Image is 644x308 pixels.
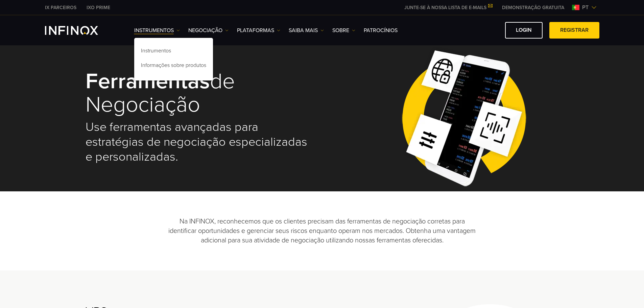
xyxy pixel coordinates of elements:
[134,26,180,34] a: Instrumentos
[188,26,229,34] a: NEGOCIAÇÃO
[40,4,81,11] a: INFINOX
[237,26,280,34] a: PLATAFORMAS
[505,22,543,39] a: Login
[86,120,313,164] h2: Use ferramentas avançadas para estratégias de negociação especializadas e personalizadas.
[399,5,497,10] a: JUNTE-SE À NOSSA LISTA DE E-MAILS
[289,26,324,34] a: Saiba mais
[166,191,478,270] p: Na INFINOX, reconhecemos que os clientes precisam das ferramentas de negociação corretas para ide...
[81,4,115,11] a: INFINOX
[86,70,313,116] h1: de negociação
[86,68,210,95] strong: Ferramentas
[364,26,398,34] a: Patrocínios
[134,45,213,59] a: Instrumentos
[549,22,599,39] a: Registrar
[134,59,213,74] a: Informações sobre produtos
[332,26,355,34] a: SOBRE
[497,4,569,11] a: INFINOX MENU
[45,26,114,35] a: INFINOX Logo
[579,3,591,11] span: pt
